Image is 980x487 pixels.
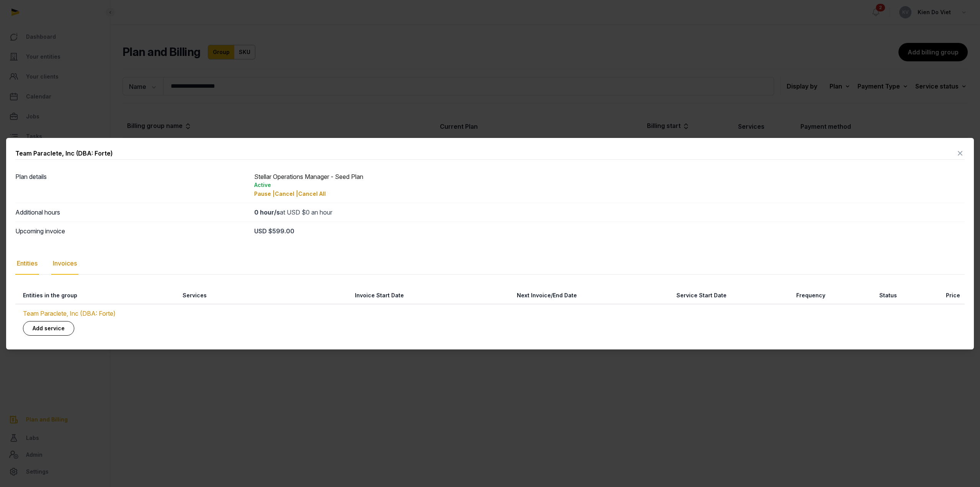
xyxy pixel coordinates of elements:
[15,226,248,236] dt: Upcoming invoice
[15,149,113,158] div: Team Paraclete, Inc (DBA: Forte)
[51,253,78,275] div: Invoices
[731,287,830,304] th: Frequency
[830,287,902,304] th: Status
[254,172,965,198] div: Stellar Operations Manager - Seed Plan
[581,287,731,304] th: Service Start Date
[254,181,965,189] div: Active
[23,321,74,336] a: Add service
[15,208,248,217] dt: Additional hours
[902,287,965,304] th: Price
[275,190,298,197] span: Cancel |
[254,208,280,216] strong: 0 hour/s
[254,208,965,217] div: at USD $0 an hour
[23,310,116,317] a: Team Paraclete, Inc (DBA: Forte)
[408,287,581,304] th: Next Invoice/End Date
[262,287,408,304] th: Invoice Start Date
[298,190,326,197] span: Cancel All
[254,226,965,236] div: USD $599.00
[15,172,248,198] dt: Plan details
[15,253,965,275] nav: Tabs
[175,287,262,304] th: Services
[254,190,275,197] span: Pause |
[15,253,39,275] div: Entities
[15,287,175,304] th: Entities in the group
